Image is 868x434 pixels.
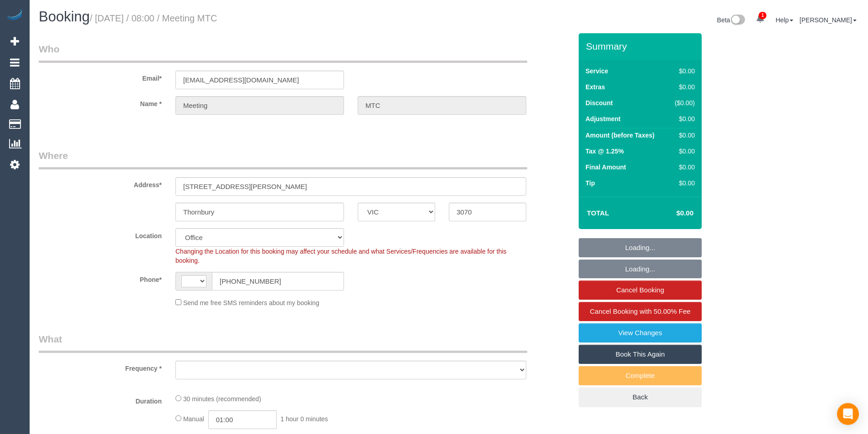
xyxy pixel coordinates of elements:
[671,114,695,123] div: $0.00
[579,302,702,321] a: Cancel Booking with 50.00% Fee
[579,345,702,364] a: Book This Again
[671,66,695,76] div: $0.00
[649,209,693,217] h4: $0.00
[586,114,621,123] label: Adjustment
[671,179,695,188] div: $0.00
[671,98,695,107] div: ($0.00)
[730,15,745,26] img: New interface
[671,131,695,140] div: $0.00
[32,96,169,108] label: Name *
[183,395,261,403] span: 30 minutes (recommended)
[671,163,695,172] div: $0.00
[39,9,90,25] span: Booking
[587,209,609,217] strong: Total
[751,9,769,29] a: 1
[776,16,793,24] a: Help
[183,299,319,306] span: Send me free SMS reminders about my booking
[586,41,697,51] h3: Summary
[837,403,859,425] div: Open Intercom Messenger
[32,228,169,240] label: Location
[759,12,766,19] span: 1
[39,332,527,353] legend: What
[717,16,745,24] a: Beta
[175,96,344,115] input: First Name*
[32,393,169,406] label: Duration
[586,179,595,188] label: Tip
[671,147,695,156] div: $0.00
[32,272,169,284] label: Phone*
[358,96,526,115] input: Last Name*
[579,281,702,300] a: Cancel Booking
[590,307,691,315] span: Cancel Booking with 50.00% Fee
[449,203,526,221] input: Post Code*
[212,272,344,291] input: Phone*
[671,82,695,92] div: $0.00
[579,388,702,407] a: Back
[175,203,344,221] input: Suburb*
[579,323,702,342] a: View Changes
[586,131,654,140] label: Amount (before Taxes)
[183,415,204,423] span: Manual
[800,16,857,24] a: [PERSON_NAME]
[175,71,344,89] input: Email*
[32,177,169,189] label: Address*
[586,163,626,172] label: Final Amount
[586,98,613,107] label: Discount
[586,147,624,156] label: Tax @ 1.25%
[175,248,507,264] span: Changing the Location for this booking may affect your schedule and what Services/Frequencies are...
[39,149,527,169] legend: Where
[32,71,169,83] label: Email*
[90,13,217,23] small: / [DATE] / 08:00 / Meeting MTC
[32,361,169,373] label: Frequency *
[586,66,608,76] label: Service
[281,415,328,423] span: 1 hour 0 minutes
[586,82,605,92] label: Extras
[5,9,24,22] img: Automaid Logo
[39,42,527,63] legend: Who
